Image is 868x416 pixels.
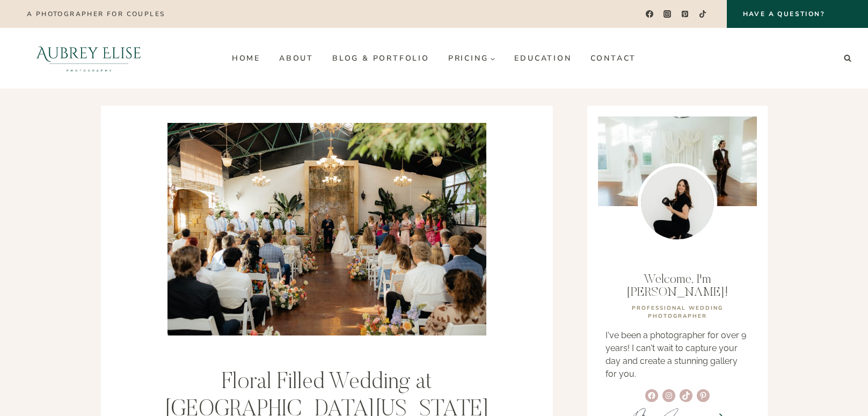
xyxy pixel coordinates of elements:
[448,54,496,62] span: Pricing
[641,6,657,22] a: Facebook
[840,51,855,66] button: View Search Form
[606,304,748,320] p: professional WEDDING PHOTOGRAPHER
[167,123,486,335] img: wedding ceremony at Highland Gardens in Utah
[439,50,505,67] a: Pricing
[222,50,645,67] nav: Primary
[27,10,165,18] p: A photographer for couples
[677,6,693,22] a: Pinterest
[638,163,717,243] img: Utah wedding photographer Aubrey Williams
[660,6,675,22] a: Instagram
[695,6,711,22] a: TikTok
[13,28,165,89] img: Aubrey Elise Photography
[606,273,748,299] p: Welcome, I'm [PERSON_NAME]!
[606,329,748,381] p: I've been a photographer for over 9 years! I can't wait to capture your day and create a stunning...
[323,50,439,67] a: Blog & Portfolio
[505,50,581,67] a: Education
[581,50,646,67] a: Contact
[269,50,323,67] a: About
[222,50,269,67] a: Home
